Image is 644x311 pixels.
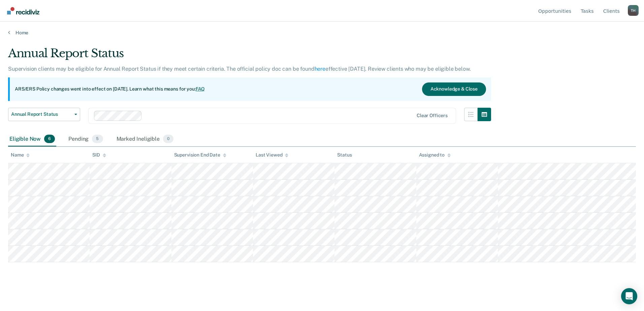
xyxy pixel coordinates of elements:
span: 6 [44,135,55,143]
button: Annual Report Status [8,108,80,121]
span: 5 [92,135,103,143]
div: Last Viewed [256,152,288,158]
p: ARS/ERS Policy changes went into effect on [DATE]. Learn what this means for you: [15,86,205,93]
div: Eligible Now6 [8,132,56,147]
div: Name [11,152,30,158]
span: 0 [163,135,173,143]
a: FAQ [196,86,205,92]
div: Marked Ineligible0 [115,132,175,147]
img: Recidiviz [7,7,39,14]
div: T H [628,5,639,16]
div: Open Intercom Messenger [621,288,637,304]
div: Pending5 [67,132,104,147]
button: Acknowledge & Close [422,82,486,96]
div: Annual Report Status [8,46,491,66]
div: SID [92,152,106,158]
span: Annual Report Status [11,111,72,117]
a: Home [8,30,636,36]
div: Clear officers [417,113,448,118]
button: Profile dropdown button [628,5,639,16]
p: Supervision clients may be eligible for Annual Report Status if they meet certain criteria. The o... [8,66,471,72]
a: here [315,66,325,72]
div: Supervision End Date [174,152,226,158]
div: Status [337,152,352,158]
div: Assigned to [419,152,451,158]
